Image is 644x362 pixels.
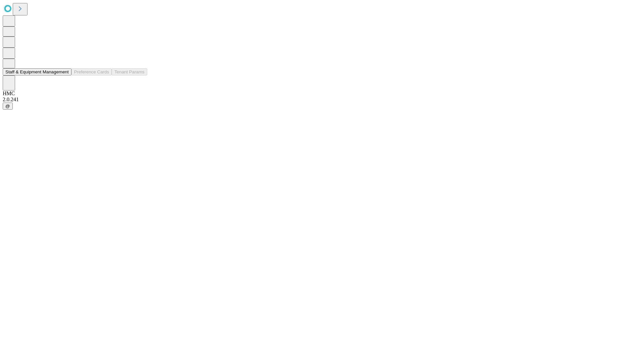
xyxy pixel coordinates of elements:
[5,104,10,109] span: @
[3,97,641,103] div: 2.0.241
[71,68,112,75] button: Preference Cards
[3,90,641,97] div: HMC
[3,68,71,75] button: Staff & Equipment Management
[112,68,147,75] button: Tenant Params
[3,103,13,110] button: @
